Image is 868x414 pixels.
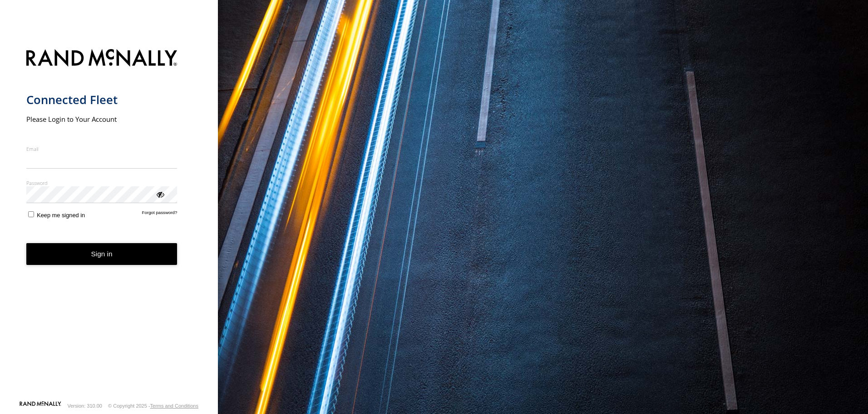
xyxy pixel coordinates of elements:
[68,403,102,409] div: Version: 310.00
[150,403,198,409] a: Terms and Conditions
[28,211,34,217] input: Keep me signed in
[37,212,85,219] span: Keep me signed in
[26,180,178,186] label: Password
[26,44,192,400] form: main
[20,401,61,410] a: Visit our Website
[142,210,178,219] a: Forgot password?
[26,145,178,152] label: Email
[155,190,164,199] div: ViewPassword
[108,403,198,409] div: © Copyright 2025 -
[26,47,178,70] img: Rand McNally
[26,115,178,124] h2: Please Login to Your Account
[26,92,178,107] h1: Connected Fleet
[26,243,178,265] button: Sign in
